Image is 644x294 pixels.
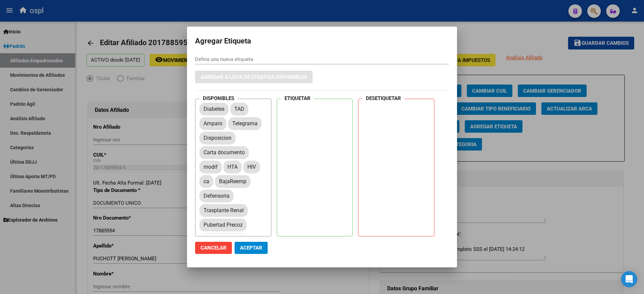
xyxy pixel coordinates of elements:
mat-chip: modif [199,161,222,173]
h4: DISPONIBLES [199,94,238,103]
mat-chip: Diabetes [199,103,229,116]
mat-chip: Trasplante Renal [199,204,248,217]
button: Cancelar [195,242,232,254]
mat-chip: Carta documento [199,146,249,159]
mat-chip: ca [199,175,213,188]
button: Agregar a lista de etiqutas disponibles [195,71,313,83]
mat-chip: Pubertad Precoz [199,219,247,231]
mat-chip: Amparo [199,117,226,130]
mat-chip: HTA [223,161,242,173]
mat-chip: Telegrama [228,117,262,130]
h2: Agregar Etiqueta [195,35,449,47]
button: Aceptar [235,242,268,254]
mat-chip: TAD [230,103,248,116]
h4: ETIQUETAR [281,94,314,103]
mat-chip: Disposicion [199,132,236,144]
mat-chip: [MEDICAL_DATA] [199,233,248,246]
mat-chip: HIV [243,161,260,173]
div: Open Intercom Messenger [621,271,637,287]
mat-chip: BajaReemp [215,175,250,188]
mat-chip: Defensoria [199,190,234,202]
span: Aceptar [240,245,262,251]
span: Agregar a lista de etiqutas disponibles [200,74,307,80]
span: Cancelar [200,245,226,251]
h4: DESETIQUETAR [363,94,404,103]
